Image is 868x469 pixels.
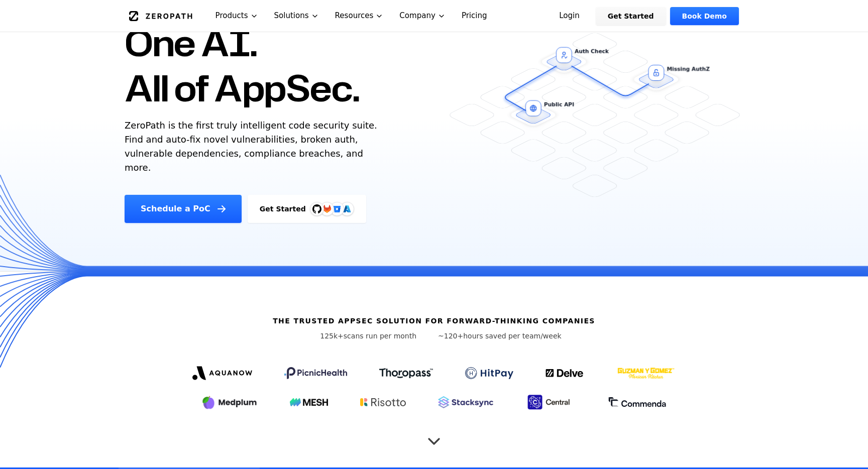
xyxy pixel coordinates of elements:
[525,393,576,411] img: Central
[424,427,444,447] button: Scroll to next section
[438,332,463,340] span: ~120+
[596,7,666,25] a: Get Started
[332,203,343,214] svg: Bitbucket
[290,398,328,406] img: Mesh
[125,195,242,223] a: Schedule a PoC
[317,199,337,219] img: GitLab
[320,332,344,340] span: 125k+
[343,205,351,213] img: Azure
[125,119,382,175] p: ZeroPath is the first truly intelligent code security suite. Find and auto-fix novel vulnerabilit...
[547,7,592,25] a: Login
[379,368,433,378] img: Thoropass
[306,331,430,341] p: scans run per month
[670,7,739,25] a: Book Demo
[616,361,676,385] img: GYG
[438,331,562,341] p: hours saved per team/week
[248,195,366,223] a: Get StartedGitHubGitLabAzure
[201,394,258,410] img: Medplum
[438,396,493,408] img: Stacksync
[312,204,321,213] img: GitHub
[273,316,595,326] h6: The Trusted AppSec solution for forward-thinking companies
[125,20,359,110] h1: One AI. All of AppSec.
